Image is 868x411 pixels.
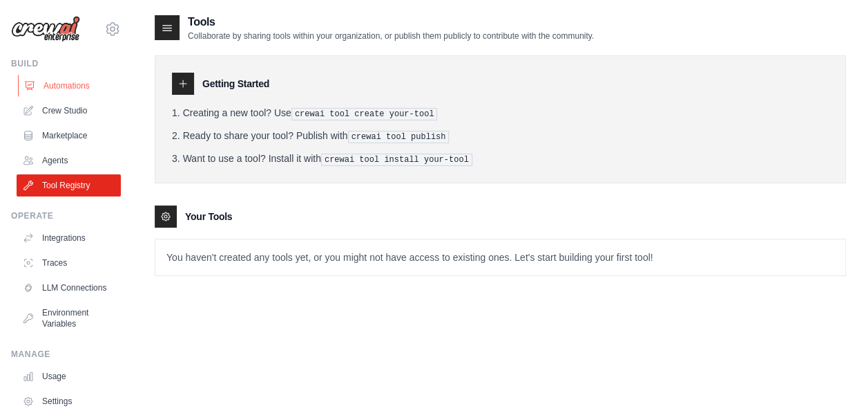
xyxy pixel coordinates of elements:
a: Crew Studio [17,100,121,122]
p: Collaborate by sharing tools within your organization, or publish them publicly to contribute wit... [188,30,594,42]
a: LLM Connections [17,277,121,299]
a: Automations [18,75,122,97]
pre: crewai tool publish [348,131,450,143]
a: Agents [17,149,121,172]
a: Environment Variables [17,302,121,335]
h3: Your Tools [185,210,232,223]
li: Creating a new tool? Use [172,106,829,120]
div: Manage [11,349,121,360]
a: Marketplace [17,125,121,147]
li: Want to use a tool? Install it with [172,152,829,166]
pre: crewai tool create your-tool [291,108,438,120]
h2: Tools [188,14,594,30]
p: You haven't created any tools yet, or you might not have access to existing ones. Let's start bui... [155,239,845,275]
a: Traces [17,252,121,274]
pre: crewai tool install your-tool [321,154,472,166]
a: Integrations [17,227,121,249]
img: Logo [11,16,80,42]
h3: Getting Started [202,77,269,91]
li: Ready to share your tool? Publish with [172,129,829,143]
a: Tool Registry [17,174,121,197]
div: Build [11,58,121,69]
div: Operate [11,210,121,221]
a: Usage [17,365,121,387]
